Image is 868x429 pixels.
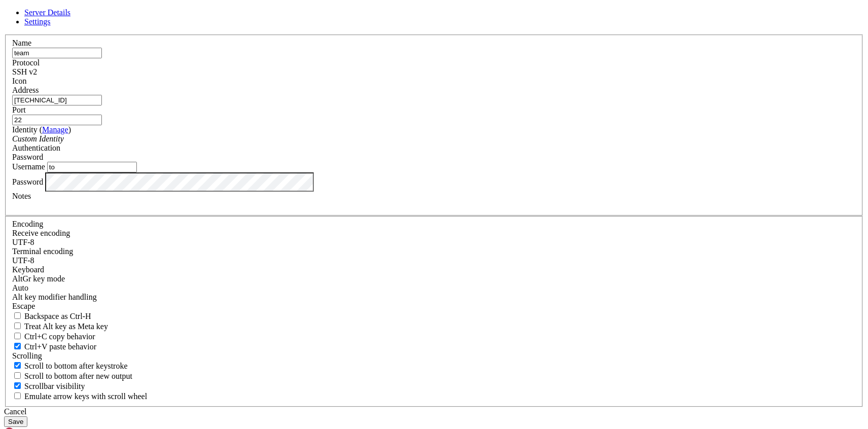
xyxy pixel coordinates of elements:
input: Scroll to bottom after keystroke [14,362,21,369]
div: Custom Identity [12,134,856,144]
span: Scroll to bottom after new output [24,372,132,380]
div: UTF-8 [12,256,856,265]
span: Password [12,153,43,161]
div: Password [12,153,856,162]
input: Server Name [12,48,102,58]
input: Port Number [12,115,102,125]
label: Whether to scroll to the bottom on any keystroke. [12,362,128,370]
a: Manage [42,125,68,134]
label: If true, the backspace should send BS ('\x08', aka ^H). Otherwise the backspace key should send '... [12,312,91,320]
input: Backspace as Ctrl-H [14,312,21,319]
label: Set the expected encoding for data received from the host. If the encodings do not match, visual ... [12,229,70,237]
button: Save [4,416,27,427]
label: Port [12,105,26,114]
label: Ctrl+V pastes if true, sends ^V to host if false. Ctrl+Shift+V sends ^V to host if true, pastes i... [12,342,96,351]
label: Identity [12,125,71,134]
label: Scrolling [12,351,42,360]
input: Scroll to bottom after new output [14,372,21,379]
div: Cancel [4,407,864,416]
label: Name [12,39,31,47]
label: Encoding [12,220,43,228]
label: Notes [12,192,31,200]
label: Username [12,162,45,171]
label: Keyboard [12,265,44,274]
label: Icon [12,77,26,85]
span: ( ) [40,125,71,134]
span: Treat Alt key as Meta key [24,322,108,331]
label: Authentication [12,144,60,152]
label: Address [12,86,39,94]
span: SSH v2 [12,67,37,76]
a: Settings [24,17,51,26]
input: Emulate arrow keys with scroll wheel [14,392,21,399]
label: When using the alternative screen buffer, and DECCKM (Application Cursor Keys) is active, mouse w... [12,392,147,401]
input: Ctrl+V paste behavior [14,343,21,349]
label: The vertical scrollbar mode. [12,382,85,390]
input: Treat Alt key as Meta key [14,323,21,329]
span: Scroll to bottom after keystroke [24,362,128,370]
label: Whether the Alt key acts as a Meta key or as a distinct Alt key. [12,322,108,331]
span: Ctrl+V paste behavior [24,342,96,351]
label: Password [12,177,43,186]
label: Protocol [12,58,40,67]
input: Login Username [47,162,137,172]
span: Emulate arrow keys with scroll wheel [24,392,147,401]
div: Auto [12,283,856,293]
a: Server Details [24,8,70,17]
label: Scroll to bottom after new output. [12,372,132,380]
div: UTF-8 [12,238,856,247]
label: The default terminal encoding. ISO-2022 enables character map translations (like graphics maps). ... [12,247,73,256]
span: Auto [12,283,28,292]
div: SSH v2 [12,67,856,77]
div: Escape [12,302,856,311]
span: UTF-8 [12,256,34,265]
input: Scrollbar visibility [14,382,21,389]
input: Host Name or IP [12,95,102,105]
label: Controls how the Alt key is handled. Escape: Send an ESC prefix. 8-Bit: Add 128 to the typed char... [12,293,97,301]
i: Custom Identity [12,134,64,143]
span: UTF-8 [12,238,34,246]
label: Set the expected encoding for data received from the host. If the encodings do not match, visual ... [12,274,65,283]
span: Ctrl+C copy behavior [24,332,95,341]
span: Scrollbar visibility [24,382,85,390]
span: Backspace as Ctrl-H [24,312,91,320]
label: Ctrl-C copies if true, send ^C to host if false. Ctrl-Shift-C sends ^C to host if true, copies if... [12,332,95,341]
span: Escape [12,302,35,310]
input: Ctrl+C copy behavior [14,333,21,339]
